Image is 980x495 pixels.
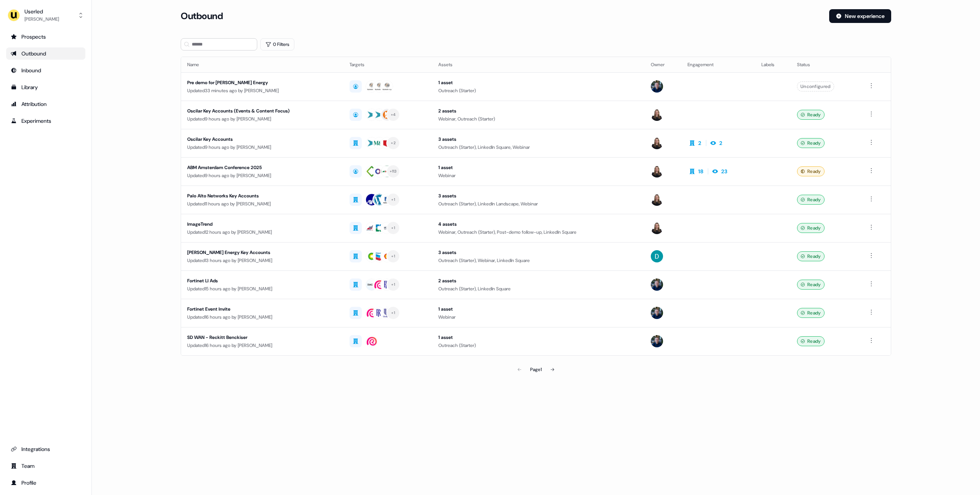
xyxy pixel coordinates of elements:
[343,57,432,72] th: Targets
[651,222,663,234] img: Geneviève
[187,285,337,293] div: Updated 15 hours ago by [PERSON_NAME]
[187,143,337,151] div: Updated 9 hours ago by [PERSON_NAME]
[6,115,85,127] a: Go to experiments
[438,305,639,313] div: 1 asset
[807,281,821,288] span: Ready
[432,57,645,72] th: Assets
[11,50,81,57] div: Outbound
[24,8,59,15] div: Userled
[187,342,337,349] div: Updated 16 hours ago by [PERSON_NAME]
[187,220,337,228] div: ImageTrend
[187,115,337,123] div: Updated 9 hours ago by [PERSON_NAME]
[651,335,663,347] img: James
[11,67,81,74] div: Inbound
[391,253,395,260] div: + 1
[11,462,81,470] div: Team
[438,334,639,341] div: 1 asset
[187,228,337,236] div: Updated 12 hours ago by [PERSON_NAME]
[187,164,337,171] div: ABM Amsterdam Conference 2025
[651,307,663,319] img: James
[11,445,81,453] div: Integrations
[438,107,639,115] div: 2 assets
[24,15,59,23] div: [PERSON_NAME]
[187,305,337,313] div: Fortinet Event Invite
[438,277,639,285] div: 2 assets
[651,109,663,121] img: Geneviève
[391,309,395,316] div: + 1
[391,225,395,231] div: + 1
[187,313,337,321] div: Updated 16 hours ago by [PERSON_NAME]
[187,135,337,143] div: Oscilar Key Accounts
[260,38,294,50] button: 0 Filters
[807,111,821,119] span: Ready
[829,9,891,23] button: New experience
[807,337,821,345] span: Ready
[6,47,85,60] a: Go to outbound experience
[6,443,85,455] a: Go to integrations
[438,220,639,228] div: 4 assets
[438,79,639,86] div: 1 asset
[187,334,337,341] div: SD WAN - Reckitt Benckiser
[6,98,85,110] a: Go to attribution
[438,285,639,293] div: Outreach (Starter), LinkedIn Square
[438,257,639,264] div: Outreach (Starter), Webinar, LinkedIn Square
[719,139,722,147] div: 2
[651,278,663,291] img: James
[6,64,85,77] a: Go to Inbound
[187,249,337,256] div: [PERSON_NAME] Energy Key Accounts
[681,57,755,72] th: Engagement
[391,111,396,118] div: + 4
[807,168,821,175] span: Ready
[755,57,791,72] th: Labels
[698,139,701,147] div: 2
[791,57,861,72] th: Status
[187,107,337,115] div: Oscilar Key Accounts (Events & Content Focus)
[438,172,639,179] div: Webinar
[391,140,395,147] div: + 2
[438,200,639,208] div: Outreach (Starter), LinkedIn Landscape, Webinar
[6,477,85,489] a: Go to profile
[438,143,639,151] div: Outreach (Starter), LinkedIn Square, Webinar
[651,250,663,262] img: David
[438,115,639,123] div: Webinar, Outreach (Starter)
[800,83,831,90] span: Unconfigured
[651,194,663,206] img: Geneviève
[187,192,337,200] div: Palo Alto Networks Key Accounts
[187,277,337,285] div: Fortinet LI Ads
[807,252,821,260] span: Ready
[6,81,85,93] a: Go to templates
[6,31,85,43] a: Go to prospects
[187,172,337,179] div: Updated 9 hours ago by [PERSON_NAME]
[11,117,81,125] div: Experiments
[11,33,81,41] div: Prospects
[11,479,81,487] div: Profile
[181,57,343,72] th: Name
[721,168,727,175] div: 23
[651,165,663,177] img: Geneviève
[6,460,85,472] a: Go to team
[6,6,85,24] button: Userled[PERSON_NAME]
[438,87,639,94] div: Outreach (Starter)
[187,200,337,208] div: Updated 11 hours ago by [PERSON_NAME]
[181,10,223,22] h3: Outbound
[438,313,639,321] div: Webinar
[651,80,663,93] img: James
[438,228,639,236] div: Webinar, Outreach (Starter), Post-demo follow-up, LinkedIn Square
[390,168,397,175] div: + 113
[187,79,337,86] div: Pre demo for [PERSON_NAME] Energy
[807,224,821,232] span: Ready
[807,139,821,147] span: Ready
[530,366,542,373] div: Page 1
[438,249,639,256] div: 3 assets
[187,257,337,264] div: Updated 13 hours ago by [PERSON_NAME]
[391,196,395,203] div: + 1
[438,192,639,200] div: 3 assets
[187,87,337,94] div: Updated 33 minutes ago by [PERSON_NAME]
[698,168,703,175] div: 18
[438,342,639,349] div: Outreach (Starter)
[438,164,639,171] div: 1 asset
[11,83,81,91] div: Library
[807,196,821,204] span: Ready
[807,309,821,317] span: Ready
[11,100,81,108] div: Attribution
